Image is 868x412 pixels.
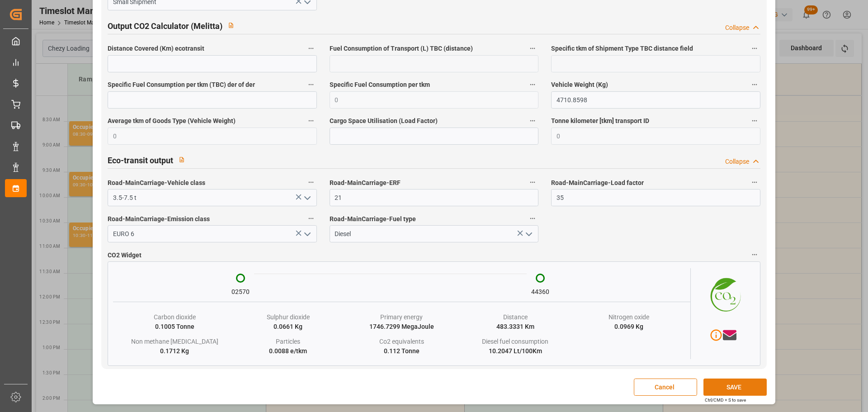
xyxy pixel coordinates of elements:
span: Fuel Consumption of Transport (L) TBC (distance) [330,44,473,53]
div: Carbon dioxide [154,313,196,322]
span: Road-MainCarriage-Vehicle class [108,178,205,188]
div: Sulphur dioxide [267,313,310,322]
button: Vehicle Weight (Kg) [749,79,760,90]
button: Road-MainCarriage-Emission class [305,213,317,224]
button: Average tkm of Goods Type (Vehicle Weight) [305,115,317,127]
button: Tonne kilometer [tkm] transport ID [749,115,760,127]
div: 0.1005 Tonne [155,322,194,331]
button: Cancel [634,379,697,396]
img: CO2 [691,268,755,318]
span: Cargo Space Utilisation (Load Factor) [330,116,438,126]
h2: Output CO2 Calculator (Melitta) [108,20,222,32]
div: 483.3331 Km [496,322,534,331]
span: Road-MainCarriage-Load factor [551,178,644,188]
button: SAVE [703,379,767,396]
div: Distance [503,313,528,322]
button: Fuel Consumption of Transport (L) TBC (distance) [527,43,538,54]
div: Primary energy [380,313,423,322]
div: 10.2047 Lt/100Km [489,346,542,356]
div: Particles [276,337,300,346]
button: open menu [522,227,535,241]
span: Tonne kilometer [tkm] transport ID [551,116,649,126]
span: Road-MainCarriage-Fuel type [330,214,416,224]
div: 44360 [531,287,549,297]
span: Average tkm of Goods Type (Vehicle Weight) [108,116,236,126]
div: Non methane [MEDICAL_DATA] [131,337,218,346]
div: 0.0088 e/tkm [269,346,307,356]
div: 0.112 Tonne [384,346,420,356]
div: Diesel fuel consumption [482,337,548,346]
button: Distance Covered (Km) ecotransit [305,43,317,54]
button: Cargo Space Utilisation (Load Factor) [527,115,538,127]
button: Specific tkm of Shipment Type TBC distance field [749,43,760,54]
button: Road-MainCarriage-ERF [527,176,538,188]
span: Road-MainCarriage-ERF [330,178,401,188]
button: CO2 Widget [749,249,760,260]
input: Type to search/select [330,225,538,242]
button: Road-MainCarriage-Fuel type [527,213,538,224]
input: Type to search/select [108,225,316,242]
button: Road-MainCarriage-Load factor [749,176,760,188]
div: Nitrogen oxide [609,313,649,322]
span: CO2 Widget [108,251,142,260]
div: 0.1712 Kg [160,346,189,356]
span: Specific Fuel Consumption per tkm (TBC) der of der [108,80,255,90]
span: Road-MainCarriage-Emission class [108,214,210,224]
div: Collapse [725,157,749,166]
span: Vehicle Weight (Kg) [551,80,608,90]
button: Specific Fuel Consumption per tkm [527,79,538,90]
div: 1746.7299 MegaJoule [369,322,434,331]
div: 02570 [231,287,250,297]
div: 0.0969 Kg [614,322,643,331]
button: Road-MainCarriage-Vehicle class [305,176,317,188]
h2: Eco-transit output [108,154,173,166]
span: Specific Fuel Consumption per tkm [330,80,430,90]
div: Collapse [725,23,749,33]
button: Specific Fuel Consumption per tkm (TBC) der of der [305,79,317,90]
button: View description [222,17,240,34]
button: open menu [300,227,313,241]
div: Ctrl/CMD + S to save [705,397,746,403]
span: Distance Covered (Km) ecotransit [108,44,204,53]
input: Type to search/select [108,189,316,206]
button: open menu [300,191,313,205]
span: Specific tkm of Shipment Type TBC distance field [551,44,693,53]
div: 0.0661 Kg [274,322,302,331]
div: Co2 equivalents [379,337,424,346]
button: View description [173,151,190,168]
